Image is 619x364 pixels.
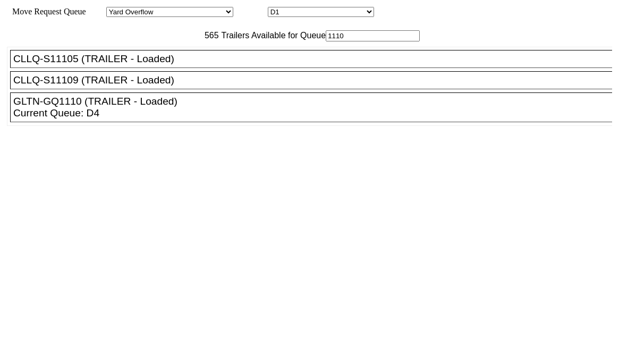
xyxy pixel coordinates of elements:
[88,7,104,16] span: Area
[219,31,326,40] span: Trailers Available for Queue
[235,7,266,16] span: Location
[13,96,618,107] div: GLTN-GQ1110 (TRAILER - Loaded)
[7,7,86,16] span: Move Request Queue
[13,53,618,65] div: CLLQ-S11105 (TRAILER - Loaded)
[13,74,618,86] div: CLLQ-S11109 (TRAILER - Loaded)
[199,31,219,40] span: 565
[326,30,420,41] input: Filter Available Trailers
